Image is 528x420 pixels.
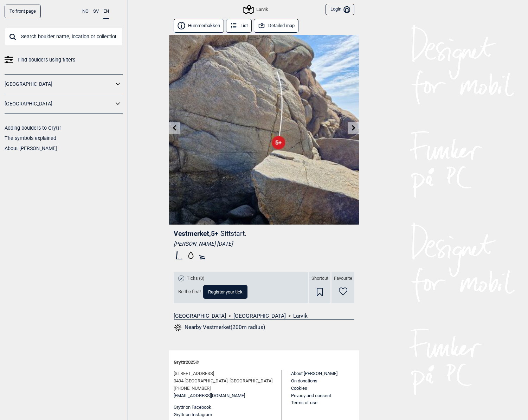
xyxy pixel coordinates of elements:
[174,377,272,385] span: 0494 [GEOGRAPHIC_DATA], [GEOGRAPHIC_DATA]
[82,5,89,18] button: NO
[5,55,123,65] a: Find boulders using filters
[244,5,268,14] div: Larvik
[291,393,331,398] a: Privacy and consent
[5,79,114,89] a: [GEOGRAPHIC_DATA]
[5,5,41,18] a: To front page
[174,240,354,247] div: [PERSON_NAME] [DATE]
[174,230,219,238] span: Vestmerket , 5+
[291,386,307,391] a: Cookies
[103,5,109,19] button: EN
[293,312,308,319] a: Larvik
[169,35,359,225] img: Vestmerket
[233,312,286,319] a: [GEOGRAPHIC_DATA]
[174,385,211,392] span: [PHONE_NUMBER]
[203,285,247,299] button: Register your tick
[178,289,201,295] span: Be the first!
[5,146,57,151] a: About [PERSON_NAME]
[174,392,245,400] a: [EMAIL_ADDRESS][DOMAIN_NAME]
[5,125,61,131] a: Adding boulders to Gryttr
[174,323,265,332] button: Nearby Vestmerket(200m radius)
[291,378,317,383] a: On donations
[174,404,211,411] button: Gryttr on Facebook
[5,99,114,109] a: [GEOGRAPHIC_DATA]
[187,276,205,282] span: Ticks (0)
[174,312,226,319] a: [GEOGRAPHIC_DATA]
[254,19,298,33] button: Detailed map
[220,230,246,238] p: Sittstart.
[226,19,252,33] button: List
[174,355,354,370] div: Gryttr 2025 ©
[5,27,123,46] input: Search boulder name, location or collection
[291,400,317,405] a: Terms of use
[208,290,243,294] span: Register your tick
[326,4,354,15] button: Login
[93,5,99,18] button: SV
[174,411,212,419] button: Gryttr on Instagram
[174,19,224,33] button: Hummerbakken
[174,312,354,319] nav: > >
[334,276,352,282] span: Favourite
[18,55,75,65] span: Find boulders using filters
[174,370,214,377] span: [STREET_ADDRESS]
[291,371,337,376] a: About [PERSON_NAME]
[309,272,330,303] div: Shortcut
[5,135,56,141] a: The symbols explained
